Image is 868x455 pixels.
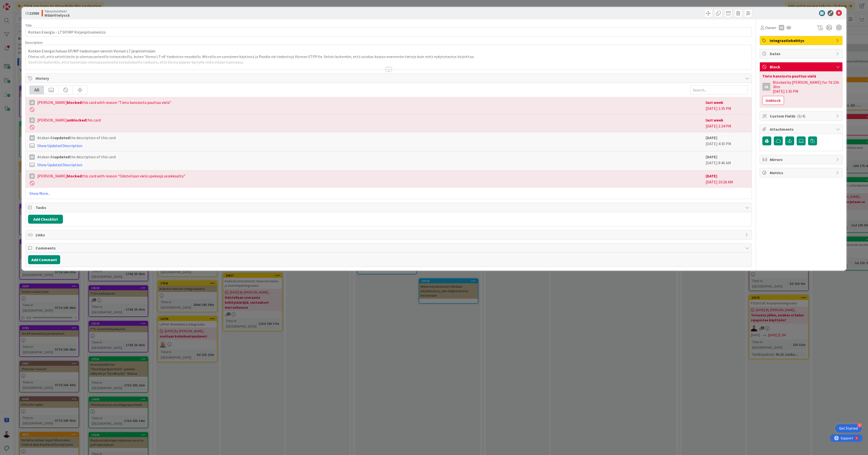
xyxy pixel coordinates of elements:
div: Get Started [839,426,858,431]
b: [DATE] [706,154,717,159]
b: blocked [67,100,82,105]
span: Links [36,232,742,238]
label: Title [25,23,32,28]
button: Unblock [762,96,784,105]
div: Open Get Started checklist, remaining modules: 4 [835,424,862,433]
div: [DATE] 10:26 AM [706,173,748,185]
b: [DATE] [706,135,717,140]
div: [DATE] 1:34 PM [706,117,748,129]
div: JK [29,118,35,123]
input: Search... [690,85,748,94]
div: All [30,86,44,94]
a: Show More... [29,190,748,196]
b: [DATE] [706,173,717,178]
b: last week [706,100,723,105]
button: Add Comment [28,255,60,264]
span: Integraatiokehitys [770,38,833,43]
span: Owner [765,25,776,31]
b: unblocked [67,118,86,123]
b: last week [706,118,723,123]
span: Taloustuotteet [45,9,70,13]
p: Kotkan Energia haluaa SP/MP tiedostojen viennin Visman L7 järjestelmään. [28,48,749,54]
a: Show Updated Description [37,143,82,148]
div: JK [29,173,35,179]
span: ID [25,10,39,16]
span: Metrics [770,170,833,176]
span: History [36,75,742,81]
button: Add Checklist [28,215,63,224]
div: [DATE] 1:35 PM [706,99,748,112]
span: Comments [36,245,742,251]
span: Support [10,1,23,7]
b: blocked [67,173,82,178]
div: Blocked by [PERSON_NAME] for 7d 23h 30m [DATE] 1:35 PM [773,80,840,93]
div: AA [779,25,784,30]
div: [DATE] 4:30 PM [706,135,748,149]
span: Description [25,40,43,45]
p: Oletus oli, että selvittäisiin jo olemassaolevilla toteutuksilla, kuten 'Visma L7 v4' tiedoston m... [28,54,749,60]
span: Attachments [770,126,833,132]
span: Mirrors [770,157,833,163]
b: updated [54,135,70,140]
div: AA [29,135,35,141]
span: Tasks [36,205,742,210]
a: Show Updated Description [37,162,82,167]
div: 4 [857,423,862,427]
b: 22086 [29,11,39,16]
div: 9 [26,2,27,6]
span: [PERSON_NAME] this card with reason "Tieto kansiosta puuttuu vielä" [37,99,171,105]
span: Dates [770,51,833,57]
span: ( 0/4 ) [797,114,805,119]
div: JK [762,83,770,91]
div: AA [29,154,35,160]
span: [PERSON_NAME] this card [37,117,101,123]
b: Määrittelyssä [45,13,70,17]
span: Atakan Ak the description of this card [37,154,116,160]
span: [PERSON_NAME] this card with reason "Odotellaan vielä speksejä asiakkaalta" [37,173,185,179]
b: updated [54,154,70,159]
div: [DATE] 8:46 AM [706,154,748,168]
span: Block [770,64,833,70]
input: type card name here... [25,28,752,37]
div: Tieto kansiosta puuttuu vielä [762,74,840,78]
div: JK [29,100,35,105]
span: Atakan Ak the description of this card [37,135,116,141]
span: Custom Fields [770,113,833,119]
